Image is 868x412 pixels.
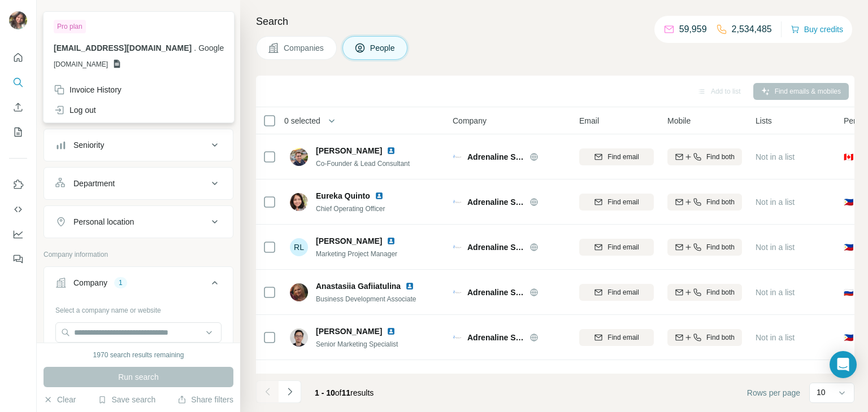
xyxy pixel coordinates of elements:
div: 1970 search results remaining [93,350,184,360]
span: Find email [607,242,639,252]
button: Save search [98,394,155,405]
span: Company [453,115,487,126]
span: Find email [607,332,639,343]
img: LinkedIn logo [405,282,414,291]
div: Department [73,178,115,189]
span: Find email [607,287,639,297]
button: Use Surfe API [9,199,27,220]
button: Clear [44,394,76,405]
span: Not in a list [756,152,795,161]
img: LinkedIn logo [387,372,396,382]
span: Mobile [667,115,691,126]
button: Feedback [9,249,27,269]
span: 0 selected [284,115,320,126]
span: Business Development Associate [316,295,416,303]
div: Log out [54,104,96,116]
img: Avatar [290,283,308,301]
span: 🇷🇺 [844,287,853,298]
span: Adrenaline Solutions [467,196,524,208]
span: [EMAIL_ADDRESS][DOMAIN_NAME] [54,43,192,52]
span: 1 - 10 [315,388,335,397]
span: Adrenaline Solutions [467,287,524,298]
span: 🇵🇭 [844,242,853,253]
div: Pro plan [54,20,86,33]
img: LinkedIn logo [375,191,384,200]
p: 10 [817,387,826,398]
button: My lists [9,122,27,142]
button: Find email [579,329,654,346]
button: Find both [667,239,742,256]
h4: Search [256,14,854,29]
button: Dashboard [9,224,27,244]
img: Avatar [290,328,308,347]
span: Find email [607,197,639,207]
button: Company1 [44,269,233,301]
span: Find both [706,332,735,343]
span: Co-Founder & Lead Consultant [316,160,410,168]
button: Find both [667,284,742,301]
span: Chief Operating Officer [316,205,385,213]
span: Find both [706,197,735,207]
img: Logo of Adrenaline Solutions [453,243,462,252]
span: Eureka Quinto [316,190,370,201]
span: 🇨🇦 [844,151,853,163]
button: Find email [579,239,654,256]
p: 2,534,485 [732,23,772,36]
button: Use Surfe on LinkedIn [9,174,27,195]
img: Avatar [290,374,308,392]
button: Find email [579,194,654,211]
span: Find email [607,152,639,162]
div: Invoice History [54,84,121,95]
img: Logo of Adrenaline Solutions [453,198,462,207]
span: Marketing Project Manager [316,250,397,258]
img: Logo of Adrenaline Solutions [453,288,462,297]
button: Find both [667,194,742,211]
div: Open Intercom Messenger [830,351,857,378]
p: 59,959 [679,23,707,36]
span: 11 [342,388,351,397]
span: 🇵🇭 [844,332,853,343]
span: Not in a list [756,288,795,297]
button: Search [9,72,27,93]
span: Companies [284,42,325,54]
div: Company [73,277,107,288]
span: Not in a list [756,198,795,207]
button: Buy credits [791,21,843,37]
div: RL [290,238,308,256]
button: Department [44,170,233,197]
img: LinkedIn logo [387,236,396,246]
span: Rows per page [747,387,800,398]
img: Logo of Adrenaline Solutions [453,333,462,342]
div: Select a company name or website [55,301,222,315]
div: Personal location [73,216,134,227]
span: Email [579,115,599,126]
span: Adrenaline Solutions [467,242,524,253]
img: Avatar [9,11,27,29]
button: Find both [667,329,742,346]
span: Not in a list [756,243,795,252]
span: Find both [706,287,735,297]
button: Navigate to next page [279,380,301,403]
span: [DOMAIN_NAME] [54,59,108,69]
img: Avatar [290,193,308,211]
div: 1 [114,278,127,288]
span: Not in a list [756,333,795,342]
button: Find email [579,148,654,165]
span: Find both [706,152,735,162]
span: People [370,42,396,54]
span: results [315,388,374,397]
span: [PERSON_NAME] [316,371,382,383]
p: Company information [44,249,233,260]
img: LinkedIn logo [387,146,396,155]
div: New search [44,10,79,20]
img: Avatar [290,148,308,166]
button: Find both [667,148,742,165]
span: [PERSON_NAME] [316,326,382,337]
button: Hide [197,7,240,24]
button: Seniority [44,132,233,159]
span: Senior Marketing Specialist [316,340,398,348]
span: Google [198,43,224,52]
img: Logo of Adrenaline Solutions [453,152,462,161]
span: [PERSON_NAME] [316,235,382,247]
span: Adrenaline Solutions [467,151,524,163]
